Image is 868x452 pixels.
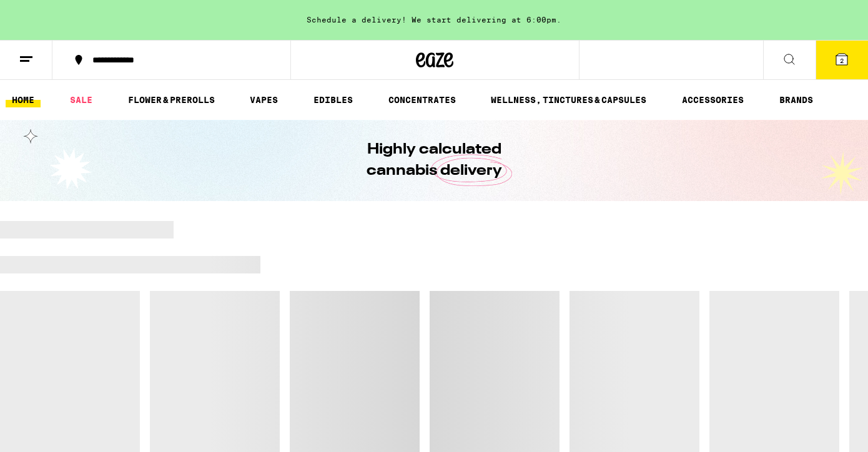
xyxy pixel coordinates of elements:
a: EDIBLES [307,92,359,107]
a: BRANDS [773,92,819,107]
h1: Highly calculated cannabis delivery [331,139,537,182]
a: ACCESSORIES [676,92,750,107]
a: WELLNESS, TINCTURES & CAPSULES [485,92,653,107]
span: 2 [840,57,844,64]
a: FLOWER & PREROLLS [122,92,221,107]
a: CONCENTRATES [382,92,462,107]
a: VAPES [244,92,284,107]
button: 2 [816,41,868,79]
button: Redirect to URL [1,1,682,91]
a: HOME [6,92,41,107]
a: SALE [64,92,99,107]
span: Hi. Need any help? [7,9,90,19]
